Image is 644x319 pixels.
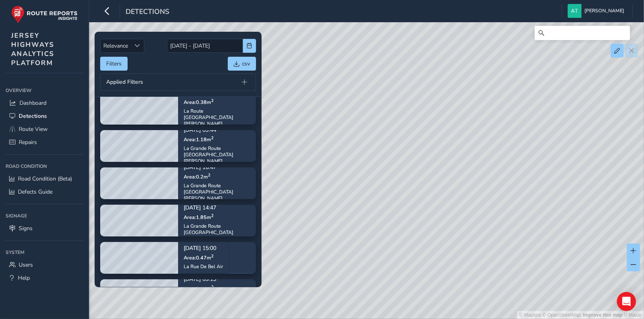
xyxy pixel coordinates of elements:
[211,98,213,104] sup: 2
[184,99,213,106] span: Area: 0.38 m
[6,185,83,198] a: Defects Guide
[211,253,213,259] sup: 2
[184,165,250,171] p: [DATE] 16:47
[184,263,223,270] div: La Rue De Bel Air
[6,160,83,172] div: Road Condition
[101,39,131,52] span: Relevance
[18,175,72,183] span: Road Condition (Beta)
[6,110,83,123] a: Detections
[18,274,30,282] span: Help
[568,4,582,18] img: diamond-layout
[11,6,78,23] img: rr logo
[242,60,250,67] span: csv
[211,284,213,290] sup: 2
[184,254,213,261] span: Area: 0.47 m
[184,214,213,221] span: Area: 1.85 m
[6,85,83,96] div: Overview
[208,172,210,178] sup: 2
[6,210,83,222] div: Signage
[126,7,169,18] span: Detections
[6,246,83,258] div: System
[19,99,47,107] span: Dashboard
[228,57,256,71] button: csv
[11,31,54,67] span: JERSEY HIGHWAYS ANALYTICS PLATFORM
[6,258,83,271] a: Users
[584,4,624,18] span: [PERSON_NAME]
[184,277,250,282] p: [DATE] 09:13
[6,172,83,185] a: Road Condition (Beta)
[184,136,213,143] span: Area: 1.18 m
[184,223,250,236] div: La Grande Route [GEOGRAPHIC_DATA]
[6,222,83,235] a: Signs
[131,39,144,52] div: Sort by Date
[100,57,128,71] button: Filters
[6,136,83,149] a: Repairs
[184,128,250,133] p: [DATE] 09:44
[19,112,47,120] span: Detections
[535,26,630,40] input: Search
[6,123,83,136] a: Route View
[568,4,627,18] button: [PERSON_NAME]
[184,173,210,180] span: Area: 0.2 m
[184,285,213,292] span: Area: 0.43 m
[19,138,37,146] span: Repairs
[18,188,52,196] span: Defects Guide
[19,125,48,133] span: Route View
[6,271,83,284] a: Help
[6,96,83,110] a: Dashboard
[184,145,250,164] div: La Grande Route [GEOGRAPHIC_DATA][PERSON_NAME]
[184,108,250,127] div: La Route [GEOGRAPHIC_DATA][PERSON_NAME]
[19,261,33,269] span: Users
[184,183,250,202] div: La Grande Route [GEOGRAPHIC_DATA][PERSON_NAME]
[19,225,33,232] span: Signs
[211,213,213,219] sup: 2
[184,206,250,211] p: [DATE] 14:47
[184,246,223,252] p: [DATE] 15:00
[617,292,636,311] div: Open Intercom Messenger
[211,135,213,141] sup: 2
[106,79,143,85] span: Applied Filters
